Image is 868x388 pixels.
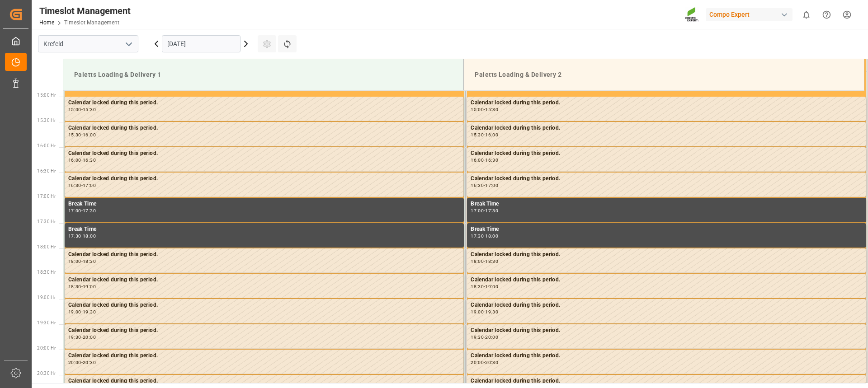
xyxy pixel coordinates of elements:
span: 19:30 Hr [37,320,56,325]
div: Break Time [471,200,863,209]
div: Paletts Loading & Delivery 2 [471,66,857,83]
div: 15:00 [471,108,484,112]
div: 15:30 [68,133,81,137]
div: - [484,108,485,112]
img: Screenshot%202023-09-29%20at%2010.02.21.png_1712312052.png [685,7,699,23]
div: 19:00 [471,310,484,314]
div: Calendar locked during this period. [471,351,862,360]
div: - [81,133,83,137]
div: - [81,285,83,289]
div: - [484,360,485,365]
div: 19:30 [485,310,498,314]
div: 16:00 [471,158,484,162]
div: 17:30 [485,209,498,213]
div: - [81,335,83,339]
div: 19:30 [471,335,484,339]
div: 20:00 [68,360,81,365]
div: 20:00 [471,360,484,365]
div: - [484,310,485,314]
div: - [81,360,83,365]
div: 17:00 [68,209,81,213]
div: Calendar locked during this period. [68,149,460,158]
div: Timeslot Management [39,4,131,18]
div: 18:00 [83,234,96,238]
div: 19:30 [68,335,81,339]
div: 20:30 [485,360,498,365]
div: 16:00 [68,158,81,162]
div: Calendar locked during this period. [471,124,862,133]
div: 15:30 [471,133,484,137]
div: Calendar locked during this period. [68,174,460,183]
div: 19:00 [68,310,81,314]
button: Help Center [816,5,837,25]
span: 20:30 Hr [37,371,56,376]
div: 18:30 [471,285,484,289]
div: Break Time [471,225,863,234]
div: - [484,133,485,137]
div: - [81,108,83,112]
span: 17:00 Hr [37,194,56,199]
div: - [484,285,485,289]
span: 20:00 Hr [37,346,56,351]
span: 15:30 Hr [37,118,56,123]
div: 19:30 [83,310,96,314]
div: Calendar locked during this period. [68,301,460,310]
div: Calendar locked during this period. [68,98,460,108]
div: 17:30 [471,234,484,238]
div: - [484,259,485,263]
div: Calendar locked during this period. [68,326,460,335]
div: 19:00 [485,285,498,289]
div: 15:30 [83,108,96,112]
div: Calendar locked during this period. [471,326,862,335]
div: 15:00 [68,108,81,112]
div: 18:30 [485,259,498,263]
div: 17:30 [68,234,81,238]
div: Calendar locked during this period. [68,250,460,259]
div: Compo Expert [706,8,793,21]
div: - [81,183,83,187]
div: Calendar locked during this period. [471,98,862,108]
div: Calendar locked during this period. [471,250,862,259]
button: show 0 new notifications [796,5,816,25]
div: Calendar locked during this period. [471,149,862,158]
div: - [484,158,485,162]
div: Calendar locked during this period. [471,174,862,183]
div: Calendar locked during this period. [471,301,862,310]
div: 18:00 [485,234,498,238]
div: 19:00 [83,285,96,289]
span: 16:00 Hr [37,143,56,148]
div: 16:30 [68,183,81,187]
div: 20:30 [83,360,96,365]
a: Home [39,19,54,26]
span: 18:30 Hr [37,270,56,275]
div: - [81,310,83,314]
span: 16:30 Hr [37,168,56,173]
div: Calendar locked during this period. [471,377,862,386]
div: 18:00 [471,259,484,263]
div: Calendar locked during this period. [68,276,460,285]
span: 18:00 Hr [37,244,56,249]
div: Calendar locked during this period. [68,377,460,386]
input: DD.MM.YYYY [162,35,241,52]
div: 17:30 [83,209,96,213]
div: - [484,234,485,238]
div: Calendar locked during this period. [68,124,460,133]
div: - [81,158,83,162]
div: 16:00 [83,133,96,137]
div: 17:00 [485,183,498,187]
div: 17:00 [471,209,484,213]
div: 16:00 [485,133,498,137]
div: 16:30 [83,158,96,162]
div: 16:30 [471,183,484,187]
div: - [484,335,485,339]
div: 20:00 [485,335,498,339]
div: 18:30 [83,259,96,263]
div: - [81,259,83,263]
button: open menu [122,37,135,51]
button: Compo Expert [706,6,796,23]
div: 18:00 [68,259,81,263]
span: 19:00 Hr [37,295,56,300]
div: - [484,209,485,213]
span: 17:30 Hr [37,219,56,224]
span: 15:00 Hr [37,93,56,98]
